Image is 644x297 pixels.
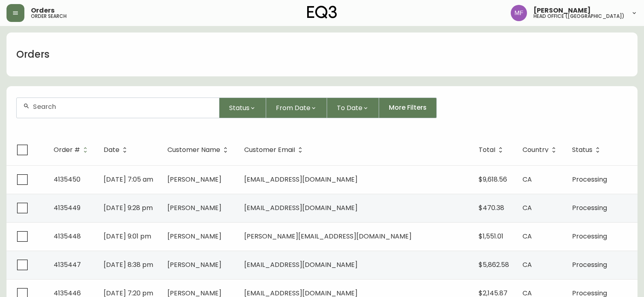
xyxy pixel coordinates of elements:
[572,203,607,212] span: Processing
[479,175,507,184] span: $9,618.56
[572,146,603,154] span: Status
[104,203,153,212] span: [DATE] 9:28 pm
[572,147,592,152] span: Status
[523,146,559,154] span: Country
[337,103,362,113] span: To Date
[244,232,412,241] span: [PERSON_NAME][EMAIL_ADDRESS][DOMAIN_NAME]
[244,175,358,184] span: [EMAIL_ADDRESS][DOMAIN_NAME]
[167,175,221,184] span: [PERSON_NAME]
[104,232,151,241] span: [DATE] 9:01 pm
[523,232,532,241] span: CA
[523,175,532,184] span: CA
[54,260,81,269] span: 4135447
[479,232,503,241] span: $1,551.01
[54,232,81,241] span: 4135448
[167,260,221,269] span: [PERSON_NAME]
[511,5,527,21] img: 91cf6c4ea787f0dec862db02e33d59b3
[479,146,506,154] span: Total
[244,260,358,269] span: [EMAIL_ADDRESS][DOMAIN_NAME]
[167,203,221,212] span: [PERSON_NAME]
[167,146,231,154] span: Customer Name
[533,14,624,19] h5: head office ([GEOGRAPHIC_DATA])
[244,203,358,212] span: [EMAIL_ADDRESS][DOMAIN_NAME]
[479,147,495,152] span: Total
[479,203,504,212] span: $470.38
[479,260,509,269] span: $5,862.58
[389,103,427,112] span: More Filters
[572,232,607,241] span: Processing
[276,103,310,113] span: From Date
[379,98,437,118] button: More Filters
[167,232,221,241] span: [PERSON_NAME]
[327,98,379,118] button: To Date
[54,147,80,152] span: Order #
[523,260,532,269] span: CA
[523,203,532,212] span: CA
[244,147,295,152] span: Customer Email
[229,103,249,113] span: Status
[33,103,212,111] input: Search
[104,175,153,184] span: [DATE] 7:05 am
[244,146,306,154] span: Customer Email
[104,146,130,154] span: Date
[54,203,80,212] span: 4135449
[104,260,153,269] span: [DATE] 8:38 pm
[307,6,337,19] img: logo
[16,48,50,61] h1: Orders
[572,175,607,184] span: Processing
[266,98,327,118] button: From Date
[54,146,91,154] span: Order #
[31,7,54,14] span: Orders
[54,175,80,184] span: 4135450
[31,14,67,19] h5: order search
[219,98,266,118] button: Status
[533,7,591,14] span: [PERSON_NAME]
[572,260,607,269] span: Processing
[167,147,220,152] span: Customer Name
[104,147,119,152] span: Date
[523,147,549,152] span: Country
